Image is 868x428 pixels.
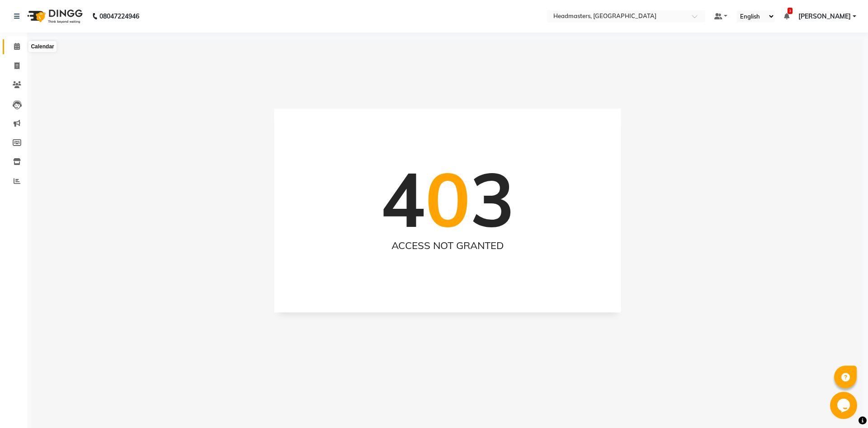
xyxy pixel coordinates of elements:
[23,4,85,29] img: logo
[798,12,851,21] span: [PERSON_NAME]
[28,41,56,52] div: Calendar
[788,8,793,14] span: 3
[381,154,515,244] h1: 4 3
[830,392,859,419] iframe: chat widget
[784,12,789,20] a: 3
[292,240,603,251] h2: ACCESS NOT GRANTED
[99,4,139,29] b: 08047224946
[425,152,470,245] span: 0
